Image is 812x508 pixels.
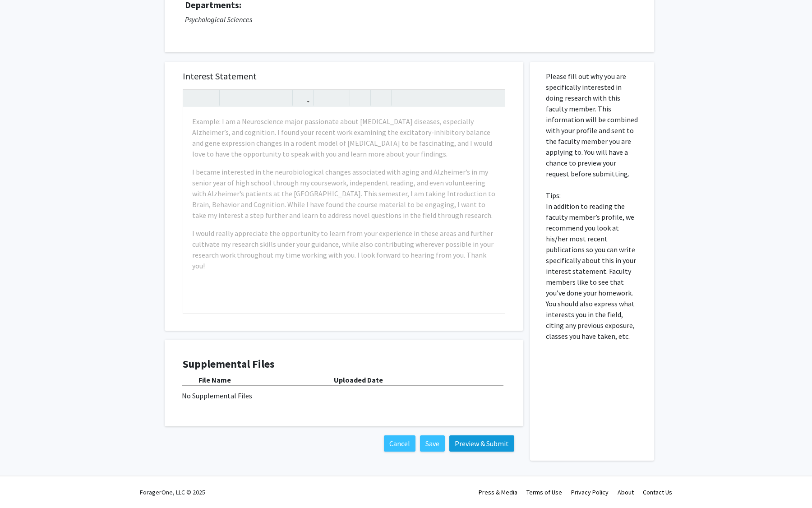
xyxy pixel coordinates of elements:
button: Save [420,435,445,452]
button: Superscript [258,90,274,106]
i: Psychological Sciences [185,15,252,24]
b: File Name [198,375,231,384]
button: Strong (Ctrl + B) [222,90,238,106]
button: Unordered list [316,90,332,106]
a: Privacy Policy [571,488,609,496]
p: I would really appreciate the opportunity to learn from your experience in these areas and furthe... [192,228,496,271]
a: Press & Media [479,488,517,496]
a: Contact Us [643,488,672,496]
button: Fullscreen [487,90,503,106]
button: Insert horizontal rule [373,90,389,106]
button: Preview & Submit [449,435,514,452]
a: About [618,488,634,496]
b: Uploaded Date [334,375,383,384]
button: Undo (Ctrl + Z) [185,90,201,106]
h4: Supplemental Files [183,358,505,371]
button: Subscript [274,90,290,106]
p: Example: I am a Neuroscience major passionate about [MEDICAL_DATA] diseases, especially Alzheimer... [192,116,496,159]
h5: Interest Statement [183,71,505,82]
button: Cancel [384,435,415,452]
button: Emphasis (Ctrl + I) [238,90,254,106]
p: I became interested in the neurobiological changes associated with aging and Alzheimer’s in my se... [192,166,496,221]
div: Note to users with screen readers: Please press Alt+0 or Option+0 to deactivate our accessibility... [183,107,505,314]
div: No Supplemental Files [182,390,506,401]
a: Terms of Use [526,488,562,496]
button: Redo (Ctrl + Y) [201,90,217,106]
iframe: Chat [7,467,38,501]
div: ForagerOne, LLC © 2025 [140,476,205,508]
button: Ordered list [332,90,347,106]
button: Remove format [352,90,368,106]
p: Please fill out why you are specifically interested in doing research with this faculty member. T... [546,71,638,342]
button: Link [295,90,311,106]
